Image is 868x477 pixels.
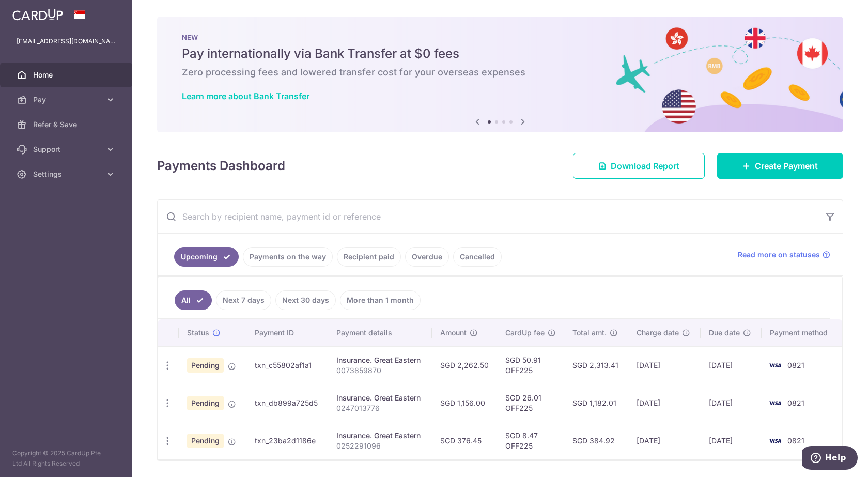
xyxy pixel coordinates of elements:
[174,247,239,267] a: Upcoming
[572,328,607,338] span: Total amt.
[505,328,545,338] span: CardUp fee
[246,384,328,422] td: txn_db899a725d5
[336,393,424,403] div: Insurance. Great Eastern
[573,153,705,179] a: Download Report
[33,169,101,179] span: Settings
[453,247,502,267] a: Cancelled
[187,358,224,373] span: Pending
[564,422,629,459] td: SGD 384.92
[755,160,818,172] span: Create Payment
[17,36,116,47] p: [EMAIL_ADDRESS][DOMAIN_NAME]
[564,384,629,422] td: SGD 1,182.01
[175,290,212,310] a: All
[336,365,424,376] p: 0073859870
[33,144,101,155] span: Support
[187,328,209,338] span: Status
[182,91,309,101] a: Learn more about Bank Transfer
[765,435,785,447] img: Bank Card
[765,397,785,409] img: Bank Card
[440,328,467,338] span: Amount
[628,346,701,384] td: [DATE]
[787,436,804,445] span: 0821
[336,355,424,365] div: Insurance. Great Eastern
[33,95,101,105] span: Pay
[432,346,497,384] td: SGD 2,262.50
[802,446,858,472] iframe: Opens a widget where you can find more information
[336,403,424,413] p: 0247013776
[738,250,830,260] a: Read more on statuses
[336,441,424,451] p: 0252291096
[628,384,701,422] td: [DATE]
[182,45,818,62] h5: Pay internationally via Bank Transfer at $0 fees
[216,290,271,310] a: Next 7 days
[738,250,820,260] span: Read more on statuses
[762,319,842,346] th: Payment method
[336,430,424,441] div: Insurance. Great Eastern
[182,66,818,79] h6: Zero processing fees and lowered transfer cost for your overseas expenses
[187,434,224,448] span: Pending
[628,422,701,459] td: [DATE]
[405,247,449,267] a: Overdue
[787,361,804,370] span: 0821
[157,17,843,132] img: Bank transfer banner
[701,422,761,459] td: [DATE]
[275,290,336,310] a: Next 30 days
[182,33,818,41] p: NEW
[765,359,785,372] img: Bank Card
[33,119,101,130] span: Refer & Save
[717,153,843,179] a: Create Payment
[187,396,224,410] span: Pending
[497,422,564,459] td: SGD 8.47 OFF225
[12,8,63,21] img: CardUp
[158,200,818,233] input: Search by recipient name, payment id or reference
[243,247,333,267] a: Payments on the way
[246,346,328,384] td: txn_c55802af1a1
[337,247,401,267] a: Recipient paid
[497,384,564,422] td: SGD 26.01 OFF225
[328,319,432,346] th: Payment details
[157,157,285,175] h4: Payments Dashboard
[709,328,740,338] span: Due date
[340,290,421,310] a: More than 1 month
[611,160,679,172] span: Download Report
[564,346,629,384] td: SGD 2,313.41
[432,422,497,459] td: SGD 376.45
[701,346,761,384] td: [DATE]
[246,422,328,459] td: txn_23ba2d1186e
[701,384,761,422] td: [DATE]
[497,346,564,384] td: SGD 50.91 OFF225
[432,384,497,422] td: SGD 1,156.00
[637,328,679,338] span: Charge date
[787,398,804,407] span: 0821
[33,70,101,80] span: Home
[246,319,328,346] th: Payment ID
